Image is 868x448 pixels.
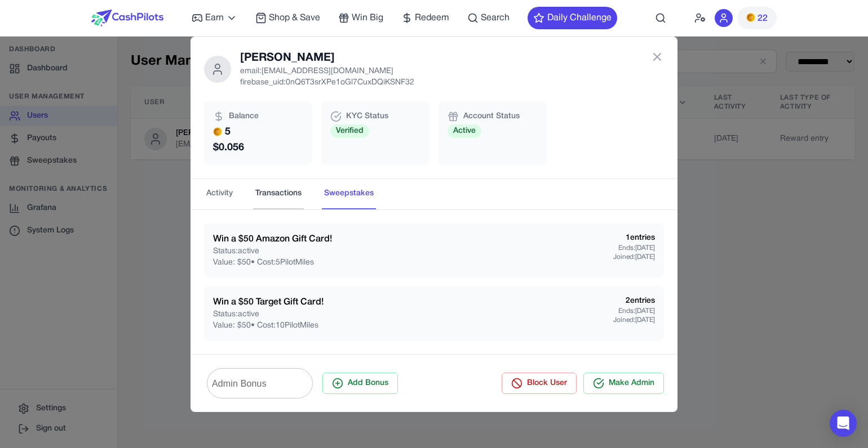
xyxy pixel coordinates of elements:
h2: [PERSON_NAME] [240,50,414,66]
nav: Tabs [191,179,677,209]
p: 5 $ 0.056 [213,124,303,156]
span: KYC Status [346,111,388,122]
a: Earn [192,11,237,25]
span: Earn [205,11,224,25]
a: Redeem [401,11,449,25]
img: PMs [213,127,222,136]
span: Balance [229,111,259,122]
p: Joined: [DATE] [613,316,655,325]
p: Ends: [DATE] [613,307,655,316]
span: Search [481,11,510,25]
button: Activity [204,179,235,209]
h3: Win a $50 Amazon Gift Card! [213,232,332,246]
p: Joined: [DATE] [613,253,655,262]
a: Shop & Save [255,11,320,25]
p: 1 entries [613,232,655,244]
span: 22 [758,12,768,25]
p: Status: active [213,309,324,320]
button: Daily Challenge [528,7,617,29]
p: 2 entries [613,295,655,307]
span: Redeem [415,11,449,25]
div: Open Intercom Messenger [830,410,857,437]
p: email: [EMAIL_ADDRESS][DOMAIN_NAME] [240,66,414,77]
p: Ends: [DATE] [613,244,655,253]
button: Transactions [253,179,304,209]
span: Verified [330,124,369,138]
button: Add Bonus [322,373,398,394]
h3: Win a $50 Target Gift Card! [213,295,324,309]
button: Make Admin [583,373,664,394]
span: Shop & Save [269,11,320,25]
button: PMs22 [737,7,777,29]
span: Win Big [352,11,383,25]
p: Value: $ 50 • Cost: 10 PilotMiles [213,320,324,331]
button: Sweepstakes [322,179,376,209]
span: Active [448,124,481,138]
p: Status: active [213,246,332,257]
p: Value: $ 50 • Cost: 5 PilotMiles [213,257,332,268]
img: CashPilots Logo [91,10,163,26]
img: PMs [746,13,755,22]
a: Search [467,11,510,25]
p: firebase_uid: 0nQ6T3srXPe1oGl7CuxDQiKSNF32 [240,77,414,88]
a: Win Big [338,11,383,25]
button: Block User [502,373,577,394]
span: Account Status [463,111,520,122]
